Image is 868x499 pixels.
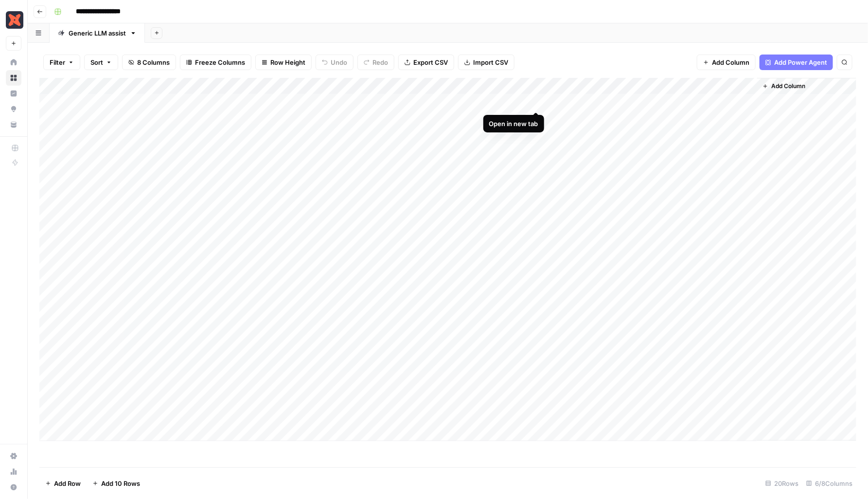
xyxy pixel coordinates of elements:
span: Add Column [771,82,805,91]
button: Import CSV [458,55,514,70]
a: Home [6,55,21,70]
span: Add 10 Rows [101,479,140,488]
a: Generic LLM assist [50,23,145,43]
button: Filter [43,55,80,70]
a: Insights [6,86,21,101]
span: Import CSV [473,57,508,67]
span: Filter [50,57,65,67]
button: Undo [316,55,354,70]
div: Open in new tab [489,119,538,129]
div: 20 Rows [762,476,802,491]
span: Freeze Columns [195,57,245,67]
button: Add Column [697,55,756,70]
img: Marketing - dbt Labs Logo [6,11,23,29]
span: Add Row [54,479,81,488]
button: Help + Support [6,480,21,495]
span: Row Height [270,57,305,67]
a: Settings [6,448,21,464]
div: Generic LLM assist [69,28,126,38]
button: Redo [357,55,394,70]
a: Opportunities [6,101,21,117]
button: Freeze Columns [180,55,251,70]
span: Sort [90,57,103,67]
button: Export CSV [398,55,454,70]
span: Undo [331,57,347,67]
span: Redo [372,57,388,67]
button: Add Row [39,476,87,491]
button: Row Height [255,55,312,70]
span: Export CSV [413,57,448,67]
a: Browse [6,70,21,86]
button: Add Power Agent [760,55,833,70]
button: 8 Columns [122,55,176,70]
button: Sort [84,55,118,70]
button: Add 10 Rows [87,476,146,491]
span: Add Power Agent [774,57,827,67]
button: Workspace: Marketing - dbt Labs [6,8,21,32]
span: 8 Columns [137,57,170,67]
a: Usage [6,464,21,480]
div: 6/8 Columns [802,476,856,491]
span: Add Column [712,57,749,67]
a: Your Data [6,117,21,132]
button: Add Column [759,80,809,92]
